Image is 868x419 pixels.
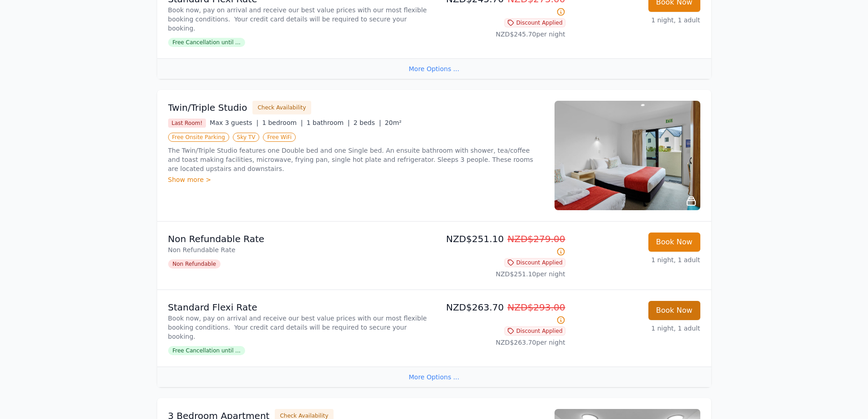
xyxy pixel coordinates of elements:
span: Max 3 guests | [210,119,258,126]
p: NZD$251.10 per night [438,269,565,279]
span: Free Cancellation until ... [168,38,245,47]
p: 1 night, 1 adult [573,16,700,25]
span: Last Room! [168,119,206,128]
span: NZD$293.00 [508,302,565,313]
span: Discount Applied [504,326,565,336]
span: Free Onsite Parking [168,133,229,142]
span: 1 bedroom | [262,119,303,126]
div: More Options ... [157,367,711,387]
span: Non Refundable [168,259,221,269]
p: NZD$251.10 [438,233,565,258]
div: More Options ... [157,58,711,79]
p: 1 night, 1 adult [573,255,700,264]
button: Check Availability [252,101,311,114]
p: NZD$245.70 per night [438,30,565,39]
p: Non Refundable Rate [168,233,431,245]
span: Sky TV [233,133,260,142]
h3: Twin/Triple Studio [168,101,247,114]
span: Discount Applied [504,18,565,27]
span: 1 bathroom | [307,119,350,126]
p: Book now, pay on arrival and receive our best value prices with our most flexible booking conditi... [168,5,431,33]
p: NZD$263.70 per night [438,338,565,347]
span: Discount Applied [504,258,565,267]
span: 2 beds | [354,119,381,126]
p: Book now, pay on arrival and receive our best value prices with our most flexible booking conditi... [168,314,431,341]
p: Standard Flexi Rate [168,301,431,314]
span: NZD$279.00 [508,233,565,244]
p: The Twin/Triple Studio features one Double bed and one Single bed. An ensuite bathroom with showe... [168,146,544,173]
div: Show more > [168,175,544,184]
span: Free WiFi [263,133,296,142]
button: Book Now [648,301,700,320]
button: Book Now [648,233,700,252]
span: Free Cancellation until ... [168,346,245,355]
p: Non Refundable Rate [168,245,431,254]
p: NZD$263.70 [438,301,565,326]
p: 1 night, 1 adult [573,324,700,333]
span: 20m² [385,119,401,126]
